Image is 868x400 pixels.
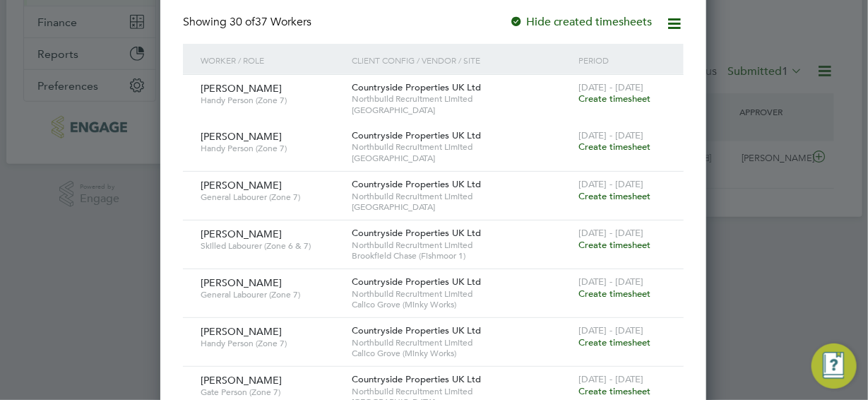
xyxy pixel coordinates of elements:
[352,129,481,141] span: Countryside Properties UK Ltd
[578,93,650,105] span: Create timesheet
[352,240,571,251] span: Northbuild Recruitment Limited
[201,192,341,203] span: General Labourer (Zone 7)
[201,130,282,143] span: [PERSON_NAME]
[352,153,571,164] span: [GEOGRAPHIC_DATA]
[201,276,282,289] span: [PERSON_NAME]
[230,15,311,29] span: 37 Workers
[352,81,481,93] span: Countryside Properties UK Ltd
[201,374,282,387] span: [PERSON_NAME]
[578,227,643,239] span: [DATE] - [DATE]
[352,201,571,213] span: [GEOGRAPHIC_DATA]
[578,178,643,190] span: [DATE] - [DATE]
[352,373,481,385] span: Countryside Properties UK Ltd
[352,299,571,310] span: Calico Grove (Minky Works)
[201,325,282,338] span: [PERSON_NAME]
[578,385,650,397] span: Create timesheet
[201,228,282,240] span: [PERSON_NAME]
[578,81,643,93] span: [DATE] - [DATE]
[352,324,481,336] span: Countryside Properties UK Ltd
[201,240,341,252] span: Skilled Labourer (Zone 6 & 7)
[352,337,571,348] span: Northbuild Recruitment Limited
[578,288,650,300] span: Create timesheet
[201,289,341,300] span: General Labourer (Zone 7)
[352,141,571,153] span: Northbuild Recruitment Limited
[575,44,670,76] div: Period
[201,82,282,95] span: [PERSON_NAME]
[352,386,571,397] span: Northbuild Recruitment Limited
[811,343,857,389] button: Engage Resource Center
[578,239,650,251] span: Create timesheet
[352,227,481,239] span: Countryside Properties UK Ltd
[352,105,571,116] span: [GEOGRAPHIC_DATA]
[201,387,341,398] span: Gate Person (Zone 7)
[578,276,643,288] span: [DATE] - [DATE]
[352,93,571,105] span: Northbuild Recruitment Limited
[352,276,481,288] span: Countryside Properties UK Ltd
[352,178,481,190] span: Countryside Properties UK Ltd
[578,336,650,348] span: Create timesheet
[578,324,643,336] span: [DATE] - [DATE]
[201,95,341,106] span: Handy Person (Zone 7)
[201,179,282,192] span: [PERSON_NAME]
[578,141,650,153] span: Create timesheet
[201,338,341,349] span: Handy Person (Zone 7)
[352,191,571,202] span: Northbuild Recruitment Limited
[578,373,643,385] span: [DATE] - [DATE]
[578,129,643,141] span: [DATE] - [DATE]
[197,44,348,76] div: Worker / Role
[201,143,341,154] span: Handy Person (Zone 7)
[578,190,650,202] span: Create timesheet
[230,15,255,29] span: 30 of
[352,250,571,261] span: Brookfield Chase (Fishmoor 1)
[509,15,653,29] label: Hide created timesheets
[352,288,571,300] span: Northbuild Recruitment Limited
[183,15,314,30] div: Showing
[348,44,575,76] div: Client Config / Vendor / Site
[352,348,571,359] span: Calico Grove (Minky Works)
